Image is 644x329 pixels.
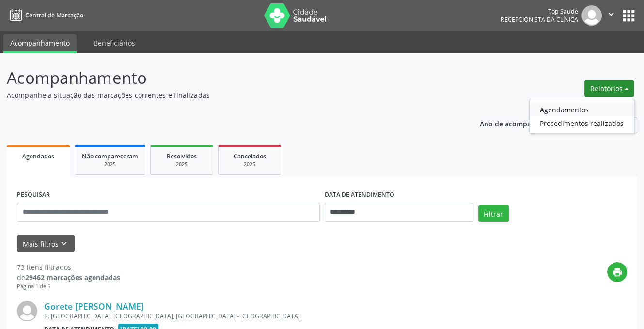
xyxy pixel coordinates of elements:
[87,34,142,51] a: Beneficiários
[22,152,54,160] span: Agendados
[25,273,120,282] strong: 29462 marcações agendadas
[17,188,50,203] label: PESQUISAR
[7,66,448,90] p: Acompanhamento
[584,80,634,97] button: Relatórios
[234,152,266,160] span: Cancelados
[530,103,634,116] a: Agendamentos
[25,11,83,19] span: Central de Marcação
[7,7,83,23] a: Central de Marcação
[529,99,634,134] ul: Relatórios
[59,238,69,249] i: keyboard_arrow_down
[7,90,448,100] p: Acompanhe a situação das marcações correntes e finalizadas
[3,34,77,53] a: Acompanhamento
[501,7,578,16] div: Top Saude
[44,301,144,312] a: Gorete [PERSON_NAME]
[17,282,120,291] div: Página 1 de 5
[82,161,138,168] div: 2025
[480,117,565,129] p: Ano de acompanhamento
[17,235,75,252] button: Mais filtroskeyboard_arrow_down
[581,5,602,26] img: img
[17,262,120,272] div: 73 itens filtrados
[606,9,616,19] i: 
[478,205,509,222] button: Filtrar
[602,5,620,26] button: 
[17,272,120,282] div: de
[157,161,206,168] div: 2025
[607,262,627,282] button: print
[530,116,634,130] a: Procedimentos realizados
[44,312,482,320] div: R. [GEOGRAPHIC_DATA], [GEOGRAPHIC_DATA], [GEOGRAPHIC_DATA] - [GEOGRAPHIC_DATA]
[501,16,578,24] span: Recepcionista da clínica
[325,188,394,203] label: DATA DE ATENDIMENTO
[17,301,37,321] img: img
[225,161,274,168] div: 2025
[82,152,138,160] span: Não compareceram
[620,7,637,24] button: apps
[612,267,623,278] i: print
[167,152,197,160] span: Resolvidos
